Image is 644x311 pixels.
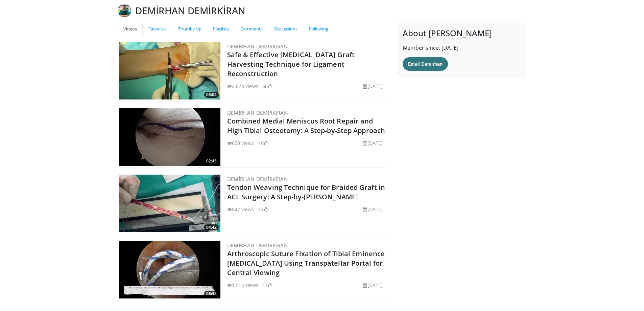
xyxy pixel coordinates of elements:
a: Combined Medial Meniscus Root Repair and High Tibial Osteotomy: A Step-by-Step Approach [227,116,385,135]
a: Arthroscopic Suture Fixation of Tibial Eminence [MEDICAL_DATA] Using Transpatellar Portal for Cen... [227,249,385,277]
a: Comments [235,23,268,35]
li: 650 views [227,139,254,147]
a: 05:02 [119,42,220,99]
a: Email Demi̇rhan [403,57,448,71]
li: 17 [262,282,272,289]
li: 14 [258,206,268,213]
a: Discussions [268,23,303,35]
span: 05:02 [204,92,219,98]
a: DEMİRHAN DEMİRKİRAN [227,242,288,249]
a: Tendon Weaving Technique for Braided Graft in ACL Surgery: A Step-by-[PERSON_NAME] [227,183,385,201]
img: 06746c36-377a-4b3d-bce9-4d7357596aad.300x170_q85_crop-smart_upscale.jpg [119,175,220,232]
a: DEMİRHAN DEMİRKİRAN [227,176,288,182]
li: 2,878 views [227,83,258,90]
a: 06:38 [119,241,220,298]
li: 60 [262,83,272,90]
p: Member since: [DATE] [403,44,521,52]
a: DEMİRHAN DEMİRKİRAN [227,43,288,50]
h4: About [PERSON_NAME] [403,28,521,38]
li: 847 views [227,206,254,213]
h3: DEMİRHAN DEMİRKİRAN [135,4,245,17]
img: Avatar [118,4,131,17]
a: Following [303,23,334,35]
a: Favorites [143,23,172,35]
li: [DATE] [363,206,383,213]
a: 02:45 [119,108,220,166]
a: DEMİRHAN DEMİRKİRAN [227,109,288,116]
img: 4c88353a-2dad-41d0-8843-3777994170dc.300x170_q85_crop-smart_upscale.jpg [119,42,220,99]
span: 04:42 [204,224,219,230]
span: 02:45 [204,158,219,164]
li: 10 [258,139,268,147]
a: Thumbs Up [172,23,207,35]
a: Videos [118,23,143,35]
a: Playlists [207,23,235,35]
span: 06:38 [204,291,219,297]
li: 1,515 views [227,282,258,289]
img: 1450d8b6-5e6e-44ec-94b4-d4d015f1329c.300x170_q85_crop-smart_upscale.jpg [119,241,220,298]
li: [DATE] [363,282,383,289]
a: 04:42 [119,175,220,232]
li: [DATE] [363,83,383,90]
a: Safe & Effective [MEDICAL_DATA] Graft Harvesting Technique for Ligament Reconstruction [227,50,355,78]
img: 1fca22b5-f503-4bc3-a795-cd545f2e0615.300x170_q85_crop-smart_upscale.jpg [119,108,220,166]
li: [DATE] [363,139,383,147]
